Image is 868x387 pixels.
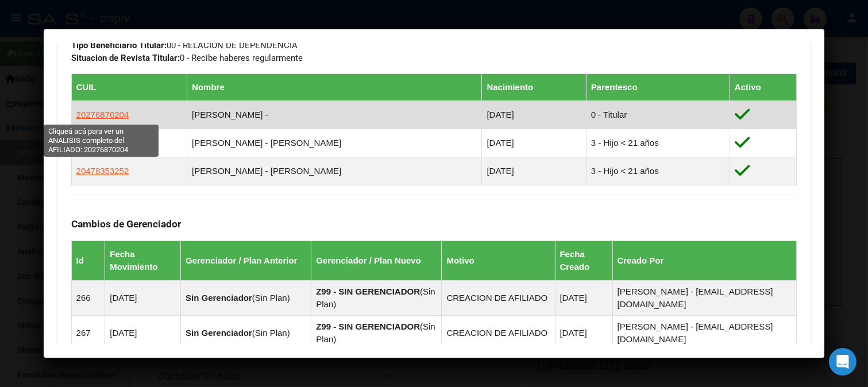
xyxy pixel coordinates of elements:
td: [DATE] [555,280,612,315]
td: [DATE] [482,129,586,157]
td: 3 - Hijo < 21 años [586,157,730,185]
strong: Situacion de Revista Titular: [71,53,180,63]
td: [DATE] [105,315,181,350]
td: ( ) [180,315,311,350]
span: Sin Plan [316,287,435,309]
strong: Z99 - SIN GERENCIADOR [316,287,420,296]
span: Sin Plan [255,328,287,338]
td: [PERSON_NAME] - [EMAIL_ADDRESS][DOMAIN_NAME] [612,315,797,350]
td: CREACION DE AFILIADO [442,315,555,350]
th: CUIL [71,73,187,100]
td: ( ) [180,280,311,315]
h3: Cambios de Gerenciador [71,218,797,230]
td: ( ) [311,315,442,350]
th: Gerenciador / Plan Anterior [180,241,311,280]
span: 00 - RELACION DE DEPENDENCIA [71,40,298,51]
td: [PERSON_NAME] - [EMAIL_ADDRESS][DOMAIN_NAME] [612,280,797,315]
strong: Z99 - SIN GERENCIADOR [316,322,420,331]
strong: Sin Gerenciador [186,328,252,338]
span: 20563557606 [76,138,129,148]
td: [DATE] [482,157,586,185]
td: [DATE] [482,100,586,129]
strong: Sin Gerenciador [186,293,252,303]
th: Fecha Creado [555,241,612,280]
span: Sin Plan [255,293,287,303]
td: CREACION DE AFILIADO [442,280,555,315]
th: Creado Por [612,241,797,280]
td: 267 [71,315,105,350]
td: [DATE] [555,315,612,350]
td: 266 [71,280,105,315]
td: ( ) [311,280,442,315]
td: [PERSON_NAME] - [PERSON_NAME] [187,157,482,185]
td: 0 - Titular [586,100,730,129]
span: 0 - Recibe haberes regularmente [71,53,303,63]
span: 20478353252 [76,166,129,176]
th: Activo [730,73,796,100]
strong: Tipo Beneficiario Titular: [71,40,167,51]
td: [PERSON_NAME] - [PERSON_NAME] [187,129,482,157]
td: [DATE] [105,280,181,315]
th: Nombre [187,73,482,100]
th: Parentesco [586,73,730,100]
td: [PERSON_NAME] - [187,100,482,129]
td: 3 - Hijo < 21 años [586,129,730,157]
div: Open Intercom Messenger [829,348,857,376]
th: Id [71,241,105,280]
th: Gerenciador / Plan Nuevo [311,241,442,280]
span: 20276870204 [76,110,129,119]
th: Motivo [442,241,555,280]
th: Nacimiento [482,73,586,100]
th: Fecha Movimiento [105,241,181,280]
span: Sin Plan [316,322,435,344]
